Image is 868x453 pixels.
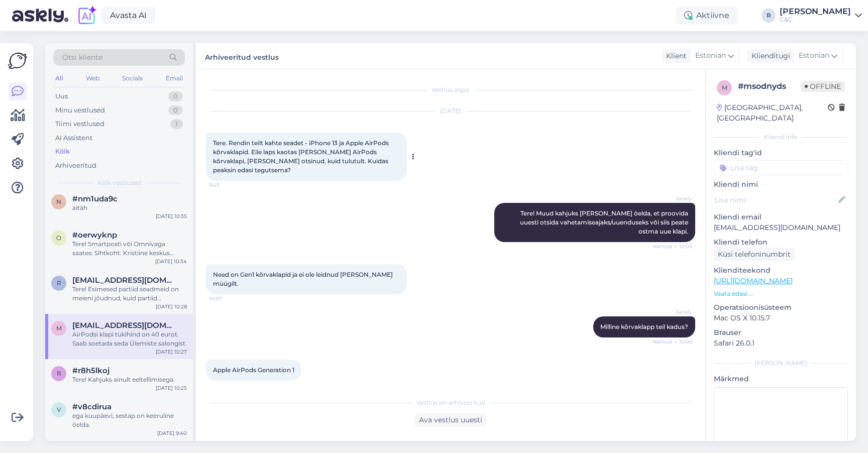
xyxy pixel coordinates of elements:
[72,194,118,203] span: #nm1uda9c
[164,72,185,85] div: Email
[72,203,187,212] div: aitäh
[55,91,68,101] div: Uus
[714,133,848,142] div: Kliendi info
[55,119,104,129] div: Tiimi vestlused
[662,51,687,61] div: Klient
[72,330,187,348] div: AirPodsi klapi tükihind on 40 eurot. Saab soetada seda Ülemiste salongist.
[695,50,726,61] span: Estonian
[168,105,183,116] div: 0
[56,324,62,332] span: m
[714,179,848,190] p: Kliendi nimi
[209,181,247,189] span: 9:43
[156,348,187,356] div: [DATE] 10:27
[72,375,187,384] div: Tere! Kahjuks ainult eeltellimisega.
[415,413,486,427] div: Ava vestlus uuesti
[714,276,793,285] a: [URL][DOMAIN_NAME]
[801,81,845,92] span: Offline
[56,198,61,205] span: n
[780,16,851,24] div: C&C
[655,308,692,316] span: Janely
[209,381,247,389] span: 10:08
[762,9,776,23] div: R
[205,49,279,63] label: Arhiveeritud vestlus
[101,7,155,24] a: Avasta AI
[714,302,848,313] p: Operatsioonisüsteem
[714,359,848,368] div: [PERSON_NAME]
[799,50,829,61] span: Estonian
[676,7,737,25] div: Aktiivne
[72,366,110,375] span: #r8h5lkoj
[156,303,187,310] div: [DATE] 10:28
[655,195,692,202] span: Janely
[714,313,848,323] p: Mac OS X 10.15.7
[72,321,177,330] span: maarjakristinahiie@online.ee
[168,91,183,101] div: 0
[72,411,187,429] div: ega kuupäevi, sestap on keeruline öelda.
[97,178,141,187] span: Kõik vestlused
[156,384,187,392] div: [DATE] 10:25
[780,8,851,16] div: [PERSON_NAME]
[714,212,848,222] p: Kliendi email
[56,234,61,242] span: o
[76,5,97,26] img: explore-ai
[653,243,692,250] span: Nähtud ✓ 10:05
[213,366,294,374] span: Apple AirPods Generation 1
[157,429,187,437] div: [DATE] 9:40
[72,402,112,411] span: #v8cdirua
[714,327,848,338] p: Brauser
[156,212,187,220] div: [DATE] 10:35
[416,398,485,407] span: Vestlus on arhiveeritud
[653,338,692,346] span: Nähtud ✓ 10:08
[717,102,828,124] div: [GEOGRAPHIC_DATA], [GEOGRAPHIC_DATA]
[72,276,177,285] span: rehepapp1@gmail.com
[714,237,848,248] p: Kliendi telefon
[57,279,61,287] span: r
[206,106,695,116] div: [DATE]
[714,148,848,158] p: Kliendi tag'id
[213,139,390,174] span: Tere. Rendin teilt kahte seadet - iPhone 13 ja Apple AirPods kõrvaklapid. Eile laps kaotas [PERSO...
[714,265,848,276] p: Klienditeekond
[722,84,727,91] span: m
[747,51,790,61] div: Klienditugi
[714,248,795,261] div: Küsi telefoninumbrit
[714,374,848,384] p: Märkmed
[72,240,187,258] div: Tere! Smartposti või Omnivaga saates: Sihtkoht: Kristiine keskus Telefoni number: 5680 1065 Konta...
[714,289,848,298] p: Vaata edasi ...
[8,51,27,70] img: Askly Logo
[55,161,96,171] div: Arhiveeritud
[213,271,394,287] span: Need on Gen1 kõrvaklapid ja ei ole leidnud [PERSON_NAME] müügilt.
[170,119,183,129] div: 1
[55,133,92,143] div: AI Assistent
[714,160,848,175] input: Lisa tag
[120,72,145,85] div: Socials
[53,72,65,85] div: All
[62,52,102,63] span: Otsi kliente
[520,209,690,235] span: Tere! Muud kahjuks [PERSON_NAME] öelda, et proovida uuesti otsida vahetamiseajaks/uuenduseks või ...
[209,295,247,302] span: 10:07
[780,8,862,24] a: [PERSON_NAME]C&C
[714,194,836,205] input: Lisa nimi
[55,105,105,116] div: Minu vestlused
[84,72,101,85] div: Web
[55,147,70,157] div: Kõik
[714,222,848,233] p: [EMAIL_ADDRESS][DOMAIN_NAME]
[714,338,848,349] p: Safari 26.0.1
[72,231,117,240] span: #oerwyknp
[155,258,187,265] div: [DATE] 10:34
[600,323,688,330] span: Milline kõrvaklapp teil kadus?
[57,370,61,377] span: r
[57,406,61,413] span: v
[738,80,801,92] div: # msodnyds
[206,85,695,94] div: Vestlus algas
[72,285,187,303] div: Tere! Esimesed partiid seadmeid on meieni jõudnud, kuid partiid sisaldavad endiselt [PERSON_NAME]...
